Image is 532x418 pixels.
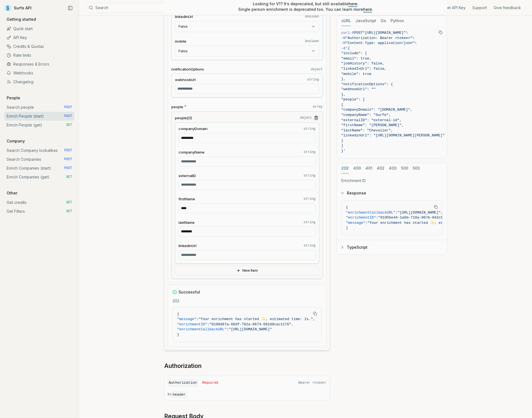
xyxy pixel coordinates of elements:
span: webhookUrl [175,77,196,82]
button: 500 [401,163,408,173]
a: Support [472,5,487,11]
p: Other [4,190,20,196]
span: curl [341,31,350,35]
span: : [227,327,229,331]
span: \ [406,31,408,35]
a: Search Companies POST [4,155,74,164]
code: header [172,391,187,398]
span: "0195be44-1a0d-718a-967b-042c9d17ffd7" [378,216,460,220]
span: Bearer <token> [298,381,326,385]
button: cURL [341,16,351,26]
a: Search Company lookalikes POST [4,146,74,155]
p: 202 [172,298,322,304]
span: "email": true, [341,56,371,61]
span: "0198d67a-60df-782a-8674-682d9cac1176" [209,322,291,326]
p: People [4,95,22,101]
span: }, [341,92,346,97]
button: Copy Text [432,203,440,211]
span: : [395,211,398,215]
span: POST [64,157,72,162]
span: people [171,104,183,110]
p: In: [168,391,326,398]
span: , [441,211,443,215]
span: -H [341,36,346,40]
span: , [291,322,293,326]
span: "include": { [341,51,367,55]
p: Enrichment ID [341,178,442,183]
span: linkedInUrl [175,14,193,19]
a: Responses & Errors [4,60,74,69]
button: 202 [341,163,349,173]
code: string [303,127,315,131]
span: POST [64,148,72,153]
a: Search people POST [4,103,74,112]
span: GET [66,123,72,127]
span: { [346,205,348,209]
span: POST [64,114,72,118]
span: }' [341,149,346,153]
span: lastName [179,220,195,225]
span: Required [202,381,218,385]
span: }, [341,77,346,81]
span: ] [341,144,344,148]
button: Collapse Sidebar [66,4,74,12]
span: externalID [179,173,196,178]
span: POST [354,31,363,35]
a: here [348,1,357,6]
a: API Key [4,33,74,42]
button: 402 [377,163,384,173]
p: Company [4,138,27,144]
span: { [177,312,179,316]
span: "[URL][DOMAIN_NAME]" [363,31,406,35]
span: mobile [175,39,186,44]
code: string [303,150,315,154]
a: Changelog [4,77,74,86]
div: Successful [172,289,322,295]
a: Enrich Companies (get) GET [4,173,74,181]
span: "lastName": "Chevalier", [341,128,393,133]
a: Get Filters GET [4,207,74,216]
span: "jobHistory": false, [341,61,384,66]
span: "[URL][DOMAIN_NAME]" [398,211,441,215]
a: Rate limits [4,51,74,60]
span: } [346,226,348,230]
span: "externalID": "external-id", [341,118,402,122]
span: "companyDomain": "[DOMAIN_NAME]", [341,108,412,112]
span: "[URL][DOMAIN_NAME]" [229,327,272,331]
p: Getting started [4,17,38,22]
span: "webhookUrl": "" [341,87,376,91]
code: string [303,173,315,178]
code: string [303,220,315,225]
span: : [365,221,368,225]
span: people[0] [175,115,192,121]
span: "linkedInUrl": false, [341,67,387,71]
span: } [177,333,179,337]
span: "message" [346,221,365,225]
code: string [307,77,319,82]
span: GET [66,175,72,179]
span: "Your enrichment has started ✨, estimated time: 2 seconds." [368,221,497,225]
span: POST [64,166,72,170]
a: Enrich People (get) GET [4,121,74,129]
a: here [363,7,372,12]
span: -X [350,31,354,35]
button: JavaScript [355,16,376,26]
a: Surfe API [4,4,32,12]
button: 403 [389,163,397,173]
span: : [207,322,209,326]
a: Authorization [164,362,201,370]
span: "enrichmentID" [346,216,376,220]
span: POST [64,105,72,110]
button: Python [391,16,404,26]
span: "firstName": "[PERSON_NAME]", [341,123,404,127]
a: Quick start [4,24,74,33]
button: 400 [353,163,361,173]
span: -d [341,46,346,50]
span: "enrichmentID" [177,322,207,326]
span: "Authorization: Bearer <token>" [345,36,412,40]
span: GET [66,209,72,214]
button: Response [337,186,447,200]
span: notificationOptions [171,67,204,72]
p: Looking for V1? It’s deprecated, but still available . Single person enrichment is deprecated too... [238,1,373,12]
code: boolean [305,14,319,19]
